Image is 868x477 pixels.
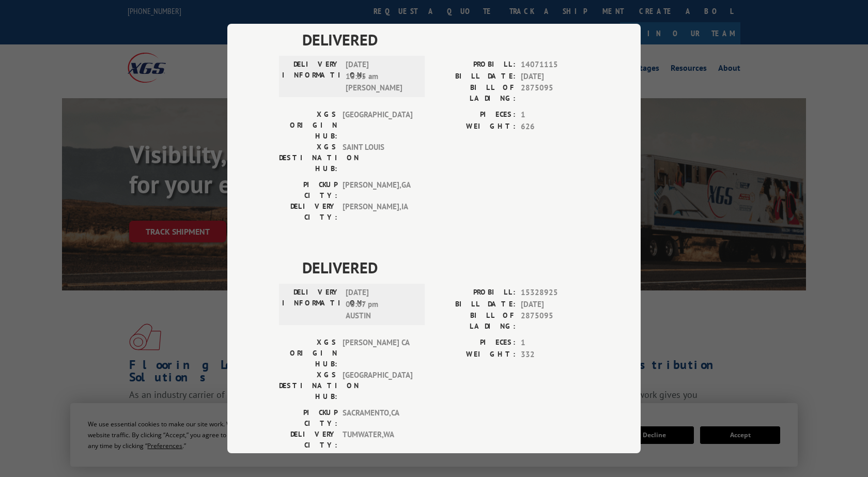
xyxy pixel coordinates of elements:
[279,370,337,402] label: XGS DESTINATION HUB:
[343,407,412,429] span: SACRAMENTO , CA
[521,349,589,361] span: 332
[302,28,589,51] span: DELIVERED
[302,256,589,279] span: DELIVERED
[434,121,516,133] label: WEIGHT:
[346,287,415,322] span: [DATE] 06:07 pm AUSTIN
[521,337,589,349] span: 1
[434,349,516,361] label: WEIGHT:
[434,299,516,311] label: BILL DATE:
[343,142,412,174] span: SAINT LOUIS
[434,287,516,299] label: PROBILL:
[279,429,337,451] label: DELIVERY CITY:
[343,109,412,142] span: [GEOGRAPHIC_DATA]
[521,109,589,121] span: 1
[279,407,337,429] label: PICKUP CITY:
[434,310,516,332] label: BILL OF LADING:
[521,299,589,311] span: [DATE]
[521,287,589,299] span: 15328925
[279,201,337,223] label: DELIVERY CITY:
[343,201,412,223] span: [PERSON_NAME] , IA
[282,287,340,322] label: DELIVERY INFORMATION:
[434,59,516,71] label: PROBILL:
[279,337,337,370] label: XGS ORIGIN HUB:
[434,82,516,104] label: BILL OF LADING:
[279,179,337,201] label: PICKUP CITY:
[434,337,516,349] label: PIECES:
[521,82,589,104] span: 2875095
[282,59,340,94] label: DELIVERY INFORMATION:
[434,109,516,121] label: PIECES:
[521,310,589,332] span: 2875095
[346,59,415,94] span: [DATE] 10:55 am [PERSON_NAME]
[343,337,412,370] span: [PERSON_NAME] CA
[279,109,337,142] label: XGS ORIGIN HUB:
[279,142,337,174] label: XGS DESTINATION HUB:
[343,370,412,402] span: [GEOGRAPHIC_DATA]
[521,59,589,71] span: 14071115
[521,121,589,133] span: 626
[343,179,412,201] span: [PERSON_NAME] , GA
[343,429,412,451] span: TUMWATER , WA
[521,71,589,83] span: [DATE]
[434,71,516,83] label: BILL DATE:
